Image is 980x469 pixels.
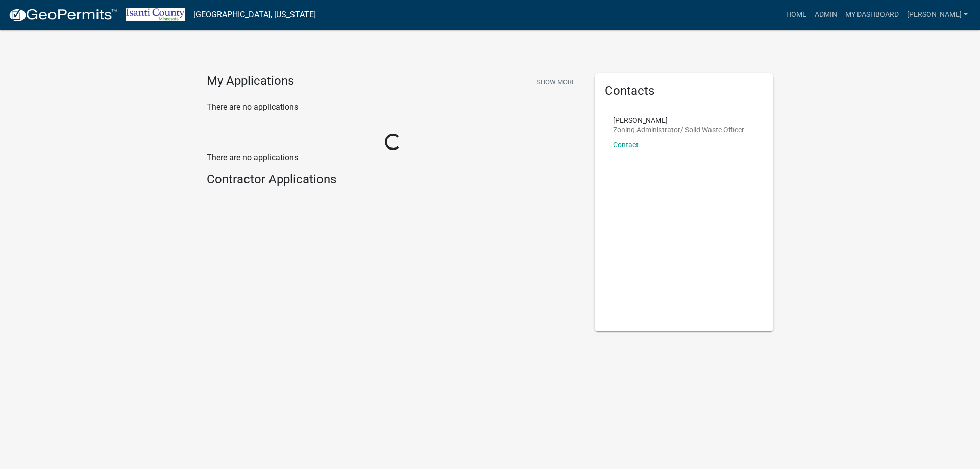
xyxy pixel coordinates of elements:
[613,141,639,149] a: Contact
[207,172,579,187] h4: Contractor Applications
[903,5,972,24] a: [PERSON_NAME]
[613,126,744,133] p: Zoning Administrator/ Solid Waste Officer
[782,5,811,24] a: Home
[193,6,316,23] a: [GEOGRAPHIC_DATA], [US_STATE]
[841,5,903,24] a: My Dashboard
[532,73,579,90] button: Show More
[811,5,841,24] a: Admin
[207,73,294,89] h4: My Applications
[613,117,744,124] p: [PERSON_NAME]
[126,8,185,21] img: Isanti County, Minnesota
[207,152,579,164] p: There are no applications
[605,84,763,98] h5: Contacts
[207,172,579,191] wm-workflow-list-section: Contractor Applications
[207,101,579,113] p: There are no applications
